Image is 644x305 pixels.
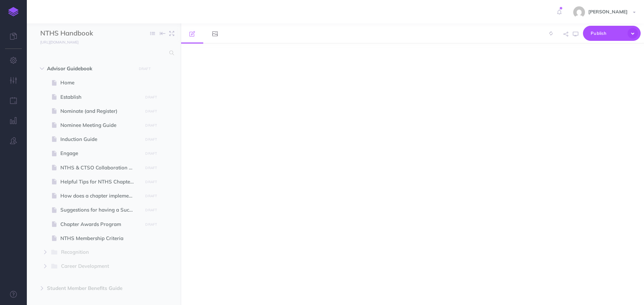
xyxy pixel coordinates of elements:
[143,178,160,186] button: DRAFT
[145,180,157,184] small: DRAFT
[139,67,151,71] small: DRAFT
[60,107,141,115] span: Nominate (and Register)
[60,164,141,172] span: NTHS & CTSO Collaboration Guide
[47,284,132,292] span: Student Member Benefits Guide
[60,135,141,143] span: Induction Guide
[60,93,141,101] span: Establish
[143,136,160,143] button: DRAFT
[145,137,157,142] small: DRAFT
[40,28,119,39] input: Documentation Name
[27,39,85,45] a: [URL][DOMAIN_NAME]
[145,95,157,99] small: DRAFT
[585,9,631,15] span: [PERSON_NAME]
[40,47,165,59] input: Search
[60,149,141,157] span: Engage
[60,192,141,200] span: How does a chapter implement the Core Four Objectives?
[61,262,130,271] span: Career Development
[60,121,141,129] span: Nominee Meeting Guide
[573,6,585,18] img: e15ca27c081d2886606c458bc858b488.jpg
[143,107,160,115] button: DRAFT
[143,164,160,172] button: DRAFT
[143,206,160,214] button: DRAFT
[136,65,153,73] button: DRAFT
[145,222,157,227] small: DRAFT
[60,79,141,87] span: Home
[60,234,141,242] span: NTHS Membership Criteria
[143,221,160,228] button: DRAFT
[8,7,18,16] img: logo-mark.svg
[40,40,78,45] small: [URL][DOMAIN_NAME]
[145,208,157,212] small: DRAFT
[583,26,641,41] button: Publish
[143,122,160,129] button: DRAFT
[61,248,130,257] span: Recognition
[145,123,157,128] small: DRAFT
[145,151,157,156] small: DRAFT
[143,93,160,101] button: DRAFT
[145,166,157,170] small: DRAFT
[145,109,157,113] small: DRAFT
[145,194,157,198] small: DRAFT
[143,150,160,157] button: DRAFT
[143,192,160,200] button: DRAFT
[591,28,624,39] span: Publish
[60,220,141,228] span: Chapter Awards Program
[60,206,141,214] span: Suggestions for having a Successful Chapter
[47,65,132,73] span: Advisor Guidebook
[60,178,141,186] span: Helpful Tips for NTHS Chapter Officers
